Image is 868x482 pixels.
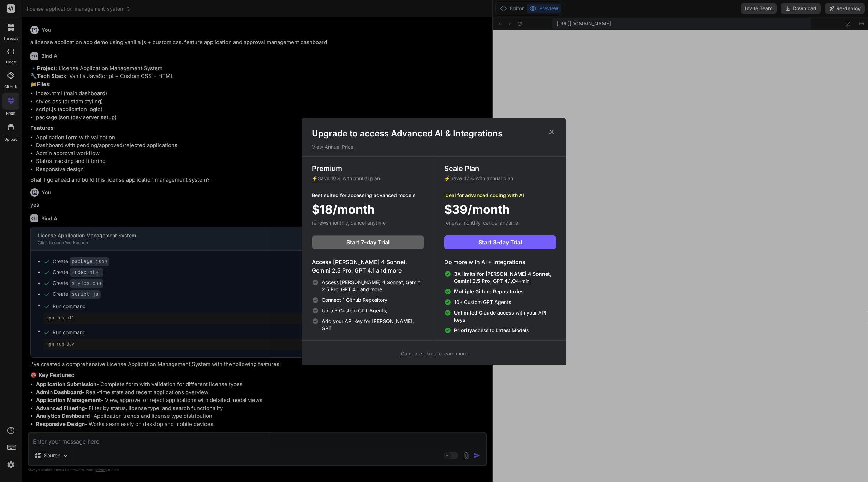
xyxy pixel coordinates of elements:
[454,288,524,294] span: Multiple Github Repositories
[312,200,375,218] span: $18/month
[312,144,556,151] p: View Annual Price
[322,318,424,332] span: Add your API Key for [PERSON_NAME], GPT
[454,310,516,316] span: Unlimited Claude access
[312,175,424,182] p: ⚡ with annual plan
[401,350,436,356] span: Compare plans
[318,175,341,181] span: Save 10%
[444,164,556,173] h3: Scale Plan
[444,235,556,249] button: Start 3-day Trial
[454,299,511,306] span: 10+ Custom GPT Agents
[401,350,468,356] span: to learn more
[322,307,387,314] span: Upto 3 Custom GPT Agents;
[312,258,424,275] h4: Access [PERSON_NAME] 4 Sonnet, Gemini 2.5 Pro, GPT 4.1 and more
[478,238,522,246] span: Start 3-day Trial
[444,258,556,266] h4: Do more with AI + Integrations
[454,327,472,333] span: Priority
[454,309,556,323] span: with your API keys
[450,175,474,181] span: Save 47%
[312,192,424,199] p: Best suited for accessing advanced models
[444,200,510,218] span: $39/month
[454,270,556,285] span: O4-mini
[444,220,518,226] span: renews monthly, cancel anytime
[312,220,386,226] span: renews monthly, cancel anytime
[312,235,424,249] button: Start 7-day Trial
[312,164,424,173] h3: Premium
[322,297,387,304] span: Connect 1 Github Repository
[454,271,551,284] span: 3X limits for [PERSON_NAME] 4 Sonnet, Gemini 2.5 Pro, GPT 4.1,
[444,175,556,182] p: ⚡ with annual plan
[444,192,556,199] p: Ideal for advanced coding with AI
[322,279,424,293] span: Access [PERSON_NAME] 4 Sonnet, Gemini 2.5 Pro, GPT 4.1 and more
[454,327,529,334] span: access to Latest Models
[346,238,390,246] span: Start 7-day Trial
[312,128,556,139] h1: Upgrade to access Advanced AI & Integrations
